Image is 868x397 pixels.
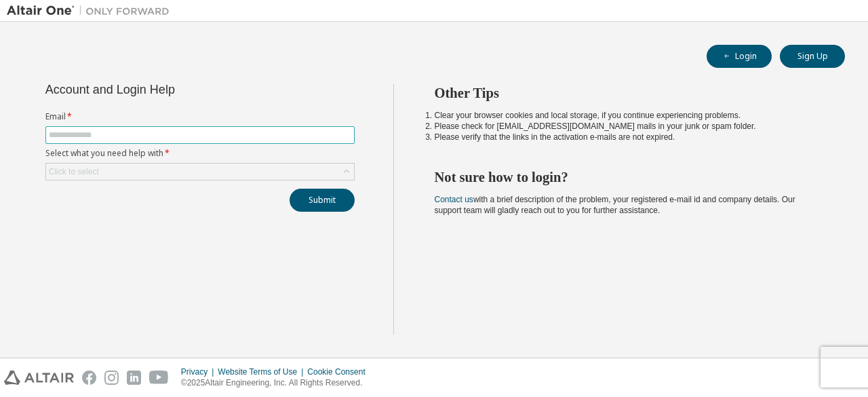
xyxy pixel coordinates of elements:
label: Select what you need help with [45,148,355,159]
li: Please verify that the links in the activation e-mails are not expired. [435,132,821,143]
button: Submit [290,189,355,212]
div: Cookie Consent [307,366,373,377]
div: Click to select [49,166,99,177]
h2: Other Tips [435,84,821,102]
label: Email [45,111,355,122]
img: instagram.svg [104,371,119,385]
img: facebook.svg [82,371,96,385]
span: with a brief description of the problem, your registered e-mail id and company details. Our suppo... [435,195,795,215]
a: Contact us [435,195,473,204]
img: youtube.svg [149,371,169,385]
div: Account and Login Help [45,84,293,95]
img: Altair One [7,4,176,18]
div: Website Terms of Use [218,366,307,377]
li: Please check for [EMAIL_ADDRESS][DOMAIN_NAME] mails in your junk or spam folder. [435,121,821,132]
img: linkedin.svg [127,371,141,385]
div: Click to select [46,164,354,180]
h2: Not sure how to login? [435,168,821,186]
p: © 2025 Altair Engineering, Inc. All Rights Reserved. [181,377,374,389]
li: Clear your browser cookies and local storage, if you continue experiencing problems. [435,110,821,121]
div: Privacy [181,366,218,377]
button: Sign Up [780,45,845,68]
button: Login [707,45,772,68]
img: altair_logo.svg [4,371,74,385]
